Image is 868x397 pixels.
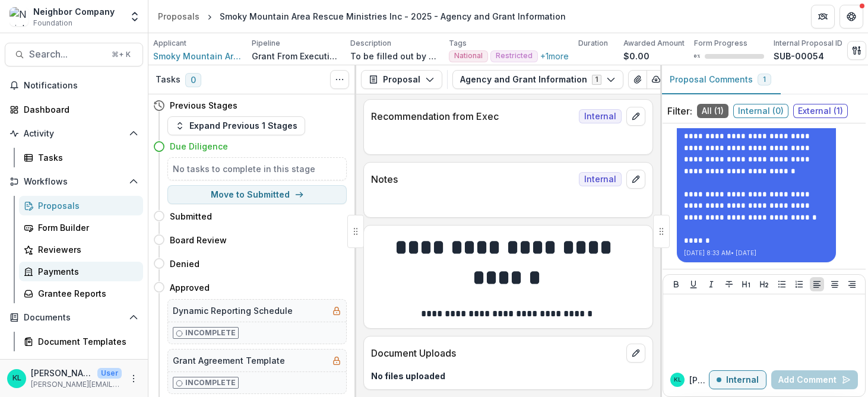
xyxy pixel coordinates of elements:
button: Bold [669,277,683,291]
button: Partners [811,5,835,28]
h4: Approved [170,281,210,294]
div: Payments [38,265,134,278]
p: Grant From Executive Director [252,50,341,62]
div: Grantee Reports [38,287,134,300]
button: Add Comment [771,370,858,389]
span: Documents [24,313,124,323]
p: User [97,368,122,379]
h3: Tasks [156,75,180,85]
a: Reviewers [19,240,143,259]
div: Proposals [158,10,199,23]
p: To be filled out by executive director or board chair. [350,50,439,62]
div: Document Templates [38,335,134,348]
button: Open Workflows [5,172,143,191]
div: Kerri Lopez-Howell [674,377,682,383]
div: Form Builder [38,221,134,234]
button: Bullet List [775,277,789,291]
button: Align Center [828,277,842,291]
button: Align Left [810,277,824,291]
button: Underline [686,277,701,291]
button: Open Documents [5,308,143,327]
h4: Previous Stages [170,99,237,112]
span: Notifications [24,81,138,91]
span: National [454,52,483,60]
button: More [126,371,141,386]
a: Grantee Reports [19,284,143,303]
button: View Attached Files [628,70,647,89]
p: Internal Proposal ID [774,38,842,49]
button: Ordered List [792,277,806,291]
span: Internal [579,172,622,186]
p: Description [350,38,391,49]
button: Expand Previous 1 Stages [167,116,305,135]
p: Internal [726,375,759,385]
p: Filter: [667,104,692,118]
button: Notifications [5,76,143,95]
button: Strike [722,277,736,291]
button: Align Right [845,277,859,291]
span: Search... [29,49,104,60]
p: Duration [578,38,608,49]
span: Workflows [24,177,124,187]
button: Open entity switcher [126,5,143,28]
button: Internal [709,370,766,389]
p: $0.00 [623,50,650,62]
p: SUB-00054 [774,50,824,62]
div: ⌘ + K [109,48,133,61]
div: Smoky Mountain Area Rescue Ministries Inc - 2025 - Agency and Grant Information [220,10,566,23]
h5: Grant Agreement Template [173,354,285,367]
button: Proposal Comments [660,65,781,94]
nav: breadcrumb [153,8,571,25]
button: Heading 1 [739,277,753,291]
div: Kerri Lopez-Howell [12,374,21,382]
span: Foundation [33,18,72,28]
button: edit [626,344,645,363]
p: [PERSON_NAME] L [689,374,709,386]
h5: Dynamic Reporting Schedule [173,304,293,317]
p: Notes [371,172,574,186]
button: Move to Submitted [167,185,347,204]
div: Tasks [38,151,134,164]
p: [PERSON_NAME] [31,367,93,379]
p: Pipeline [252,38,280,49]
p: Recommendation from Exec [371,109,574,123]
p: 0 % [694,52,700,61]
button: Agency and Grant Information1 [452,70,623,89]
span: All ( 1 ) [697,104,728,118]
button: Heading 2 [757,277,771,291]
span: Internal ( 0 ) [733,104,788,118]
div: Reviewers [38,243,134,256]
a: Form Builder [19,218,143,237]
p: No files uploaded [371,370,645,382]
div: Neighbor Company [33,5,115,18]
a: Proposals [153,8,204,25]
button: Open Contacts [5,356,143,375]
button: Proposal [361,70,442,89]
button: edit [626,107,645,126]
p: Awarded Amount [623,38,685,49]
span: Internal [579,109,622,123]
h5: No tasks to complete in this stage [173,163,341,175]
a: Smoky Mountain Area Rescue Ministries Inc [153,50,242,62]
span: Activity [24,129,124,139]
p: Tags [449,38,467,49]
button: Italicize [704,277,718,291]
button: edit [626,170,645,189]
span: Restricted [496,52,533,60]
div: Dashboard [24,103,134,116]
button: Search... [5,43,143,66]
h4: Board Review [170,234,227,246]
img: Neighbor Company [9,7,28,26]
p: Document Uploads [371,346,622,360]
span: 0 [185,73,201,87]
button: +1more [540,50,569,62]
h4: Denied [170,258,199,270]
h4: Due Diligence [170,140,228,153]
p: [PERSON_NAME][EMAIL_ADDRESS][DOMAIN_NAME] [31,379,122,390]
span: External ( 1 ) [793,104,848,118]
a: Payments [19,262,143,281]
span: 1 [763,75,766,84]
a: Document Templates [19,332,143,351]
p: [DATE] 8:33 AM • [DATE] [684,249,829,258]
